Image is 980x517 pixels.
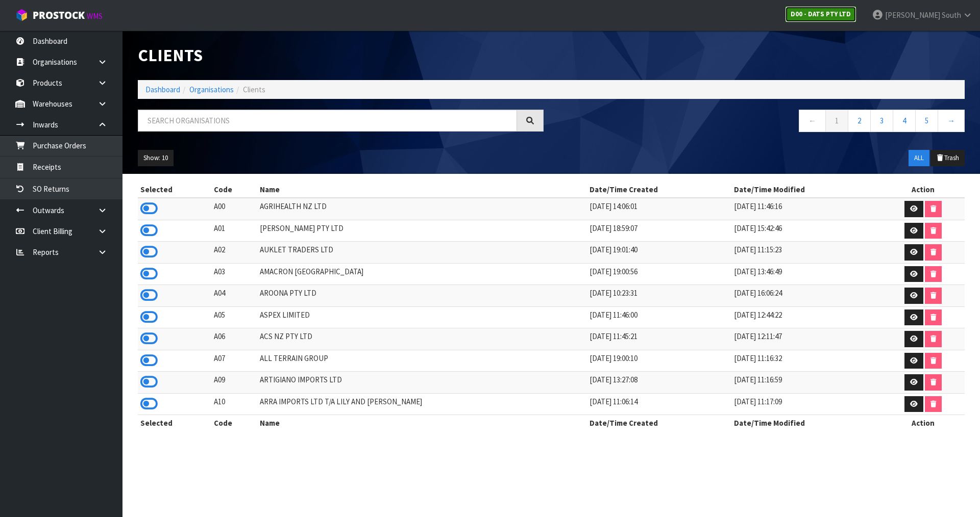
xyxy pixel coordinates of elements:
[211,182,258,198] th: Code
[211,415,258,431] th: Code
[587,220,731,242] td: [DATE] 18:59:07
[587,350,731,372] td: [DATE] 19:00:10
[587,306,731,328] td: [DATE] 11:46:00
[587,198,731,220] td: [DATE] 14:06:01
[211,220,258,242] td: A01
[211,263,258,285] td: A03
[257,415,587,431] th: Name
[138,182,211,198] th: Selected
[257,242,587,264] td: AUKLET TRADERS LTD
[930,150,965,166] button: Trash
[870,110,893,132] a: 3
[731,220,881,242] td: [DATE] 15:42:46
[881,415,965,431] th: Action
[138,415,211,431] th: Selected
[257,285,587,307] td: AROONA PTY LTD
[587,242,731,264] td: [DATE] 19:01:40
[799,110,826,132] a: ←
[257,372,587,394] td: ARTIGIANO IMPORTS LTD
[257,220,587,242] td: [PERSON_NAME] PTY LTD
[257,198,587,220] td: AGRIHEALTH NZ LTD
[257,263,587,285] td: AMACRON [GEOGRAPHIC_DATA]
[885,10,940,20] span: [PERSON_NAME]
[791,10,851,18] strong: D00 - DATS PTY LTD
[587,328,731,350] td: [DATE] 11:45:21
[211,285,258,307] td: A04
[145,85,180,94] a: Dashboard
[731,372,881,394] td: [DATE] 11:16:59
[909,150,929,166] button: ALL
[257,306,587,328] td: ASPEX LIMITED
[731,242,881,264] td: [DATE] 11:15:23
[587,372,731,394] td: [DATE] 13:27:08
[893,110,916,132] a: 4
[731,263,881,285] td: [DATE] 13:46:49
[211,198,258,220] td: A00
[211,328,258,350] td: A06
[257,182,587,198] th: Name
[87,11,103,21] small: WMS
[33,9,85,22] span: ProStock
[825,110,848,132] a: 1
[938,110,965,132] a: →
[138,110,517,132] input: Search organisations
[785,6,856,22] a: D00 - DATS PTY LTD
[731,328,881,350] td: [DATE] 12:11:47
[587,263,731,285] td: [DATE] 19:00:56
[189,85,234,94] a: Organisations
[587,393,731,415] td: [DATE] 11:06:14
[211,393,258,415] td: A10
[587,415,731,431] th: Date/Time Created
[243,85,265,94] span: Clients
[731,182,881,198] th: Date/Time Modified
[942,10,961,20] span: South
[138,150,174,166] button: Show: 10
[211,306,258,328] td: A05
[257,328,587,350] td: ACS NZ PTY LTD
[15,9,28,21] img: cube-alt.png
[211,372,258,394] td: A09
[731,350,881,372] td: [DATE] 11:16:32
[915,110,938,132] a: 5
[881,182,965,198] th: Action
[731,285,881,307] td: [DATE] 16:06:24
[731,306,881,328] td: [DATE] 12:44:22
[138,46,544,65] h1: Clients
[731,198,881,220] td: [DATE] 11:46:16
[731,415,881,431] th: Date/Time Modified
[559,110,965,135] nav: Page navigation
[211,350,258,372] td: A07
[848,110,871,132] a: 2
[257,393,587,415] td: ARRA IMPORTS LTD T/A LILY AND [PERSON_NAME]
[257,350,587,372] td: ALL TERRAIN GROUP
[731,393,881,415] td: [DATE] 11:17:09
[587,182,731,198] th: Date/Time Created
[587,285,731,307] td: [DATE] 10:23:31
[211,242,258,264] td: A02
